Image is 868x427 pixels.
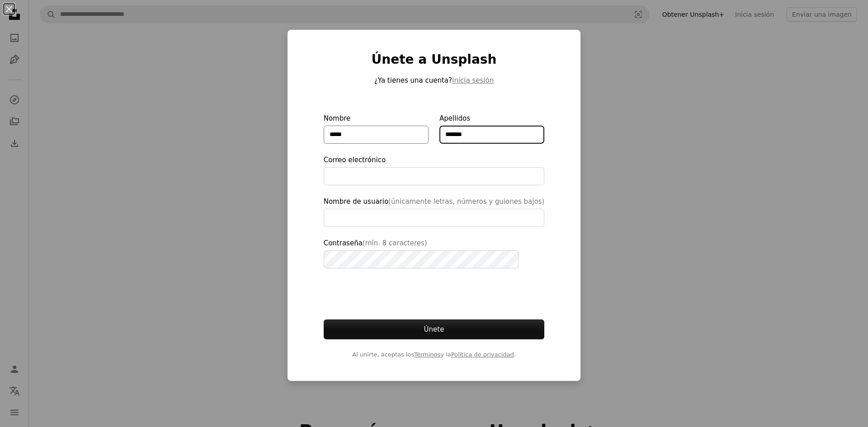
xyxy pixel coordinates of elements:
[439,126,544,144] input: Apellidos
[414,351,440,358] a: Términos
[324,250,519,268] input: Contraseña(mín. 8 caracteres)
[324,167,545,185] input: Correo electrónico
[439,113,544,144] label: Apellidos
[324,209,545,227] input: Nombre de usuario(únicamente letras, números y guiones bajos)
[324,155,545,185] label: Correo electrónico
[324,75,545,86] p: ¿Ya tienes una cuenta?
[324,113,429,144] label: Nombre
[324,52,545,68] h1: Únete a Unsplash
[324,126,429,144] input: Nombre
[451,351,514,358] a: Política de privacidad
[324,319,545,339] button: Únete
[324,350,545,359] span: Al unirte, aceptas los y la .
[452,75,494,86] button: Inicia sesión
[363,239,427,247] span: (mín. 8 caracteres)
[324,238,545,268] label: Contraseña
[324,196,545,227] label: Nombre de usuario
[388,197,544,206] span: (únicamente letras, números y guiones bajos)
